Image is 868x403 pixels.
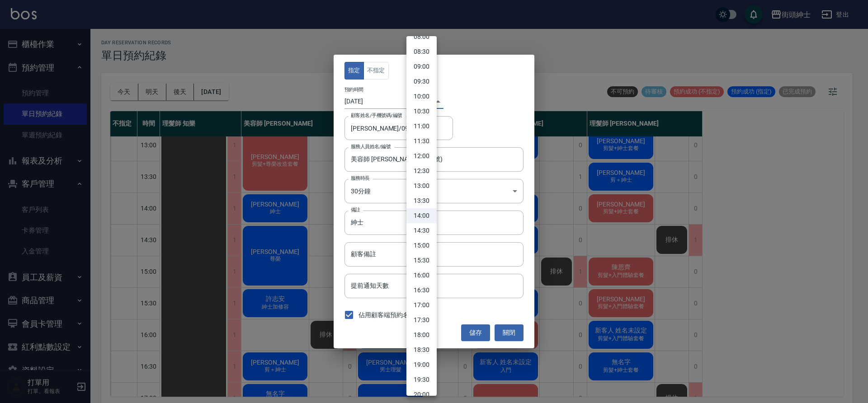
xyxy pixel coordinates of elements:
li: 08:30 [406,44,437,59]
li: 14:30 [406,223,437,238]
li: 13:30 [406,193,437,208]
li: 11:30 [406,134,437,149]
li: 17:30 [406,313,437,328]
li: 19:00 [406,357,437,372]
li: 14:00 [406,208,437,223]
li: 16:00 [406,268,437,283]
li: 18:00 [406,328,437,342]
li: 13:00 [406,178,437,193]
li: 20:00 [406,387,437,402]
li: 15:30 [406,253,437,268]
li: 16:30 [406,283,437,298]
li: 17:00 [406,298,437,313]
li: 19:30 [406,372,437,387]
li: 15:00 [406,238,437,253]
li: 10:30 [406,104,437,119]
li: 12:30 [406,164,437,178]
li: 12:00 [406,149,437,164]
li: 18:30 [406,342,437,357]
li: 09:00 [406,59,437,74]
li: 10:00 [406,89,437,104]
li: 11:00 [406,119,437,134]
li: 08:00 [406,29,437,44]
li: 09:30 [406,74,437,89]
